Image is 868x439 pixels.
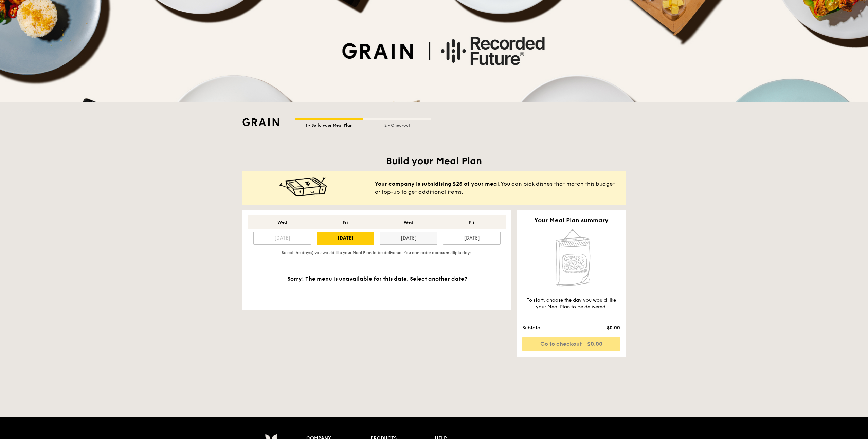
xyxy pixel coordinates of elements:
h2: Your Meal Plan summary [522,215,620,225]
div: 1 - Build your Meal Plan [295,120,363,128]
b: Your company is subsidising $25 of your meal. [375,180,501,187]
img: meal-happy@2x.c9d3c595.png [279,177,327,197]
span: $0.00 [581,325,620,331]
div: Select the day(s) you would like your Meal Plan to be delivered. You can order across multiple days. [251,250,503,255]
h1: Build your Meal Plan [242,155,626,167]
div: To start, choose the day you would like your Meal Plan to be delivered. [522,297,620,310]
img: Home delivery [551,228,591,289]
img: Grain [242,118,279,126]
span: Subtotal [522,325,581,331]
div: Fri [443,220,501,225]
div: Sorry! The menu is unavailable for this date. Select another date? [242,267,511,310]
span: You can pick dishes that match this budget or top-up to get additional items. [375,180,620,196]
div: Wed [380,220,437,225]
div: 2 - Checkout [363,120,431,128]
a: Go to checkout - $0.00 [522,337,620,351]
div: Wed [253,220,311,225]
div: Fri [317,220,374,225]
